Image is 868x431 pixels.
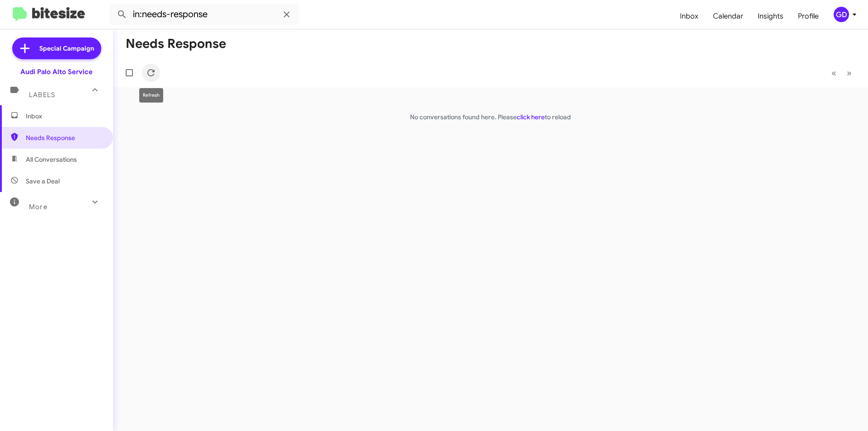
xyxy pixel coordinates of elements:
[831,67,836,79] span: «
[834,7,849,22] div: GD
[12,37,101,59] a: Special Campaign
[673,3,706,29] a: Inbox
[706,3,750,29] a: Calendar
[109,4,299,25] input: Search
[126,37,226,51] h1: Needs Response
[750,3,791,29] a: Insights
[826,7,858,22] button: GD
[113,112,868,122] p: No conversations found here. Please to reload
[29,91,55,99] span: Labels
[26,177,60,186] span: Save a Deal
[26,112,103,121] span: Inbox
[847,67,852,79] span: »
[826,64,857,82] nav: Page navigation example
[39,44,94,53] span: Special Campaign
[26,133,103,142] span: Needs Response
[26,155,77,164] span: All Conversations
[791,3,826,29] a: Profile
[29,203,47,211] span: More
[139,88,163,103] div: Refresh
[20,67,93,76] div: Audi Palo Alto Service
[841,64,857,82] button: Next
[517,113,545,121] a: click here
[826,64,842,82] button: Previous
